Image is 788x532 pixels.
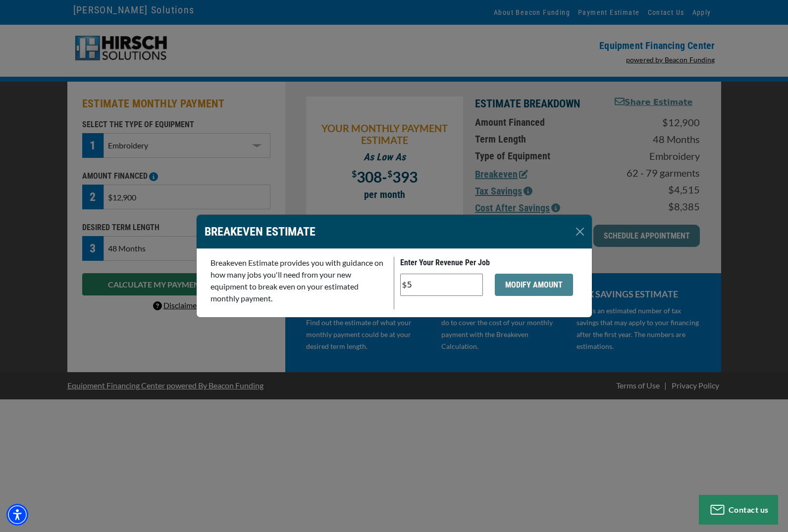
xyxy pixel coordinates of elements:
div: Accessibility Menu [6,504,28,526]
span: Contact us [729,505,769,514]
p: BREAKEVEN ESTIMATE [205,223,315,241]
button: Contact us [699,495,778,525]
p: Breakeven Estimate provides you with guidance on how many jobs you'll need from your new equipmen... [210,257,388,304]
label: Enter Your Revenue Per Job [400,257,490,269]
button: MODIFY AMOUNT [495,274,573,296]
button: Close [572,224,588,240]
